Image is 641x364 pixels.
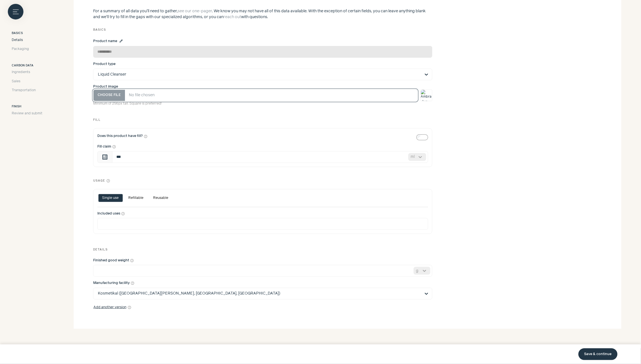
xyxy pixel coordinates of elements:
[93,101,418,106] p: Minimum of 256px tall. Square is preferred!
[93,84,432,89] div: Product image
[93,305,127,309] button: Add another version
[144,134,148,138] button: help_outline
[97,144,111,149] span: Fill claim
[12,88,42,93] a: Transportation
[106,179,110,183] button: help_outline
[93,8,432,20] p: For a summary of all data you'll need to gather, . We know you may not have all of this data avai...
[12,70,30,75] span: Ingredients
[97,151,112,163] span: This field can accept calculated expressions (e.g. '100*1.2')
[118,38,124,44] button: Product name
[93,62,432,67] div: Product type
[12,105,42,109] h3: Finish
[125,194,148,202] button: Refillable
[112,145,116,149] button: Fill claim
[98,69,421,80] input: Product type
[12,64,42,68] h3: Carbon data
[119,39,123,43] span: edit
[93,281,135,286] div: Manufacturing facility
[12,47,29,52] span: Packaging
[12,88,36,93] span: Transportation
[130,259,134,262] button: Finished good weight
[93,258,129,263] span: Finished good weight
[93,46,432,58] input: Product name edit
[93,39,117,44] span: Product name
[93,242,602,252] div: Details
[93,28,602,32] div: Basics
[579,348,618,360] a: Save & continue
[121,212,125,216] button: Included uses
[12,38,42,43] a: Details
[12,47,42,52] a: Packaging
[93,173,432,183] div: Usage
[12,79,20,84] span: Sales
[223,15,241,19] a: reach out
[12,111,42,116] a: Review and submit
[97,218,428,230] input: Included uses help_outline
[93,112,602,122] div: Fill
[128,305,132,309] button: help_outline
[12,79,42,84] a: Sales
[12,38,23,43] span: Details
[97,211,120,216] span: Included uses
[421,90,432,101] img: Ambra Viva
[131,281,135,285] button: Manufacturing facility
[98,194,123,202] button: Single use
[12,70,42,75] a: Ingredients
[150,194,172,202] button: Reusable
[97,134,143,139] span: Does this product have fill?
[178,9,212,13] a: see our one-pager
[12,31,42,36] h3: Basics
